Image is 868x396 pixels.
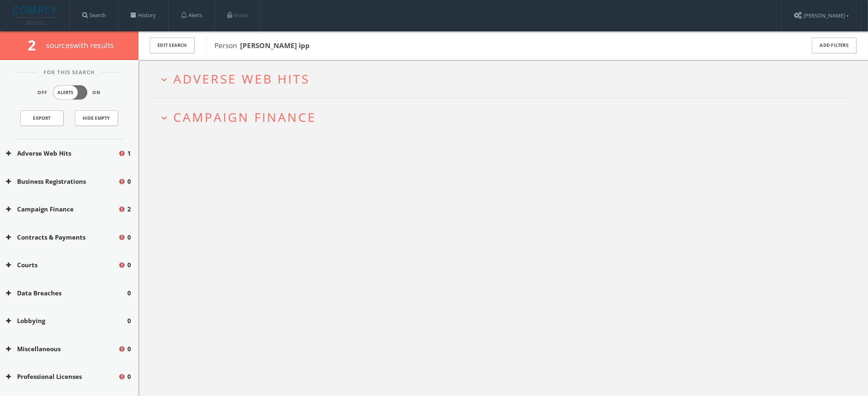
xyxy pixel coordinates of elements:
[150,37,195,53] button: Edit Search
[6,205,118,214] button: Campaign Finance
[6,316,127,326] button: Lobbying
[812,37,857,53] button: Add Filters
[6,288,127,298] button: Data Breaches
[127,288,131,298] span: 0
[159,74,170,85] i: expand_more
[159,72,854,86] button: expand_moreAdverse Web Hits
[6,177,118,186] button: Business Registrations
[6,233,118,242] button: Contracts & Payments
[173,70,310,87] span: Adverse Web Hits
[6,344,118,354] button: Miscellaneous
[127,344,131,354] span: 0
[28,35,43,55] span: 2
[127,260,131,270] span: 0
[75,110,118,126] button: Hide Empty
[159,110,854,124] button: expand_moreCampaign Finance
[6,149,118,158] button: Adverse Web Hits
[38,89,48,96] span: Off
[214,41,310,50] span: Person
[37,68,101,77] span: For This Search
[6,260,118,270] button: Courts
[240,41,310,50] b: [PERSON_NAME] ipp
[13,6,58,25] img: illumis
[159,112,170,123] i: expand_more
[127,233,131,242] span: 0
[127,372,131,381] span: 0
[173,109,316,125] span: Campaign Finance
[127,205,131,214] span: 2
[46,40,114,50] span: source s with results
[20,110,63,126] a: Export
[127,316,131,326] span: 0
[6,372,118,381] button: Professional Licenses
[127,149,131,158] span: 1
[93,89,101,96] span: On
[127,177,131,186] span: 0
